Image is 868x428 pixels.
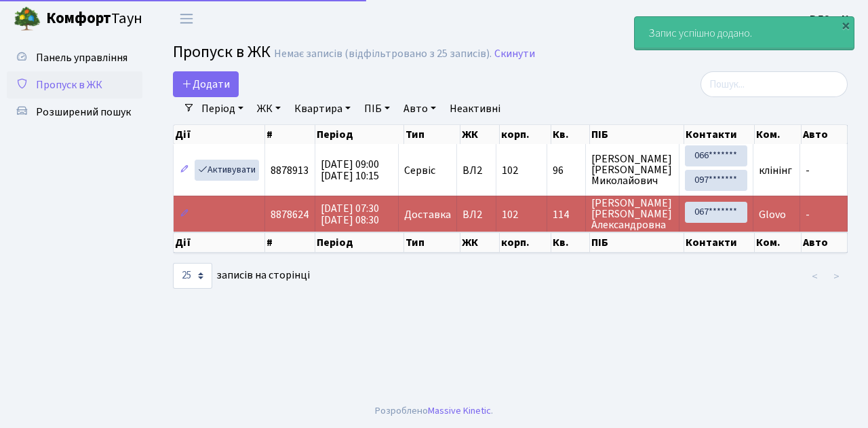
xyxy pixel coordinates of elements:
[551,232,590,253] th: Кв.
[635,17,854,50] div: Запис успішно додано.
[375,404,493,418] div: Розроблено .
[271,163,309,178] span: 8878913
[271,207,309,222] span: 8878624
[359,97,395,120] a: ПІБ
[274,48,492,60] div: Немає записів (відфільтровано з 25 записів).
[315,125,403,144] th: Період
[684,125,755,144] th: Контакти
[289,97,356,120] a: Квартира
[404,209,451,220] span: Доставка
[810,12,852,26] b: ВЛ2 -. К.
[553,165,580,176] span: 96
[46,7,111,29] b: Комфорт
[460,125,500,144] th: ЖК
[494,48,535,60] a: Скинути
[195,160,259,181] a: Активувати
[759,163,792,178] span: клінінг
[806,207,810,222] span: -
[462,209,490,220] span: ВЛ2
[36,50,127,65] span: Панель управління
[173,263,212,289] select: записів на сторінці
[590,125,684,144] th: ПІБ
[36,77,102,92] span: Пропуск в ЖК
[14,5,41,33] img: logo.png
[7,71,142,99] a: Пропуск в ЖК
[173,263,310,289] label: записів на сторінці
[196,97,249,120] a: Період
[500,125,551,144] th: корп.
[755,232,801,253] th: Ком.
[701,71,848,97] input: Пошук...
[46,7,142,31] span: Таун
[321,201,379,228] span: [DATE] 07:30 [DATE] 08:30
[428,404,491,418] a: Massive Kinetic
[315,232,403,253] th: Період
[839,18,852,32] div: ×
[806,163,810,178] span: -
[398,97,441,120] a: Авто
[7,44,142,71] a: Панель управління
[591,154,673,186] span: [PERSON_NAME] [PERSON_NAME] Миколайович
[173,40,271,64] span: Пропуск в ЖК
[553,209,580,220] span: 114
[810,11,852,27] a: ВЛ2 -. К.
[174,125,265,144] th: Дії
[174,232,265,253] th: Дії
[591,198,673,230] span: [PERSON_NAME] [PERSON_NAME] Александровна
[590,232,684,253] th: ПІБ
[404,165,435,176] span: Сервіс
[182,77,230,92] span: Додати
[404,232,461,253] th: Тип
[460,232,500,253] th: ЖК
[265,232,315,253] th: #
[462,165,490,176] span: ВЛ2
[170,7,203,30] button: Переключити навігацію
[36,105,131,120] span: Розширений пошук
[802,125,848,144] th: Авто
[502,163,518,178] span: 102
[252,97,286,120] a: ЖК
[321,157,379,183] span: [DATE] 09:00 [DATE] 10:15
[551,125,590,144] th: Кв.
[759,207,786,222] span: Glovo
[444,97,506,120] a: Неактивні
[173,71,239,97] a: Додати
[802,232,848,253] th: Авто
[755,125,801,144] th: Ком.
[500,232,551,253] th: корп.
[404,125,461,144] th: Тип
[502,207,518,222] span: 102
[7,99,142,126] a: Розширений пошук
[265,125,315,144] th: #
[684,232,755,253] th: Контакти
